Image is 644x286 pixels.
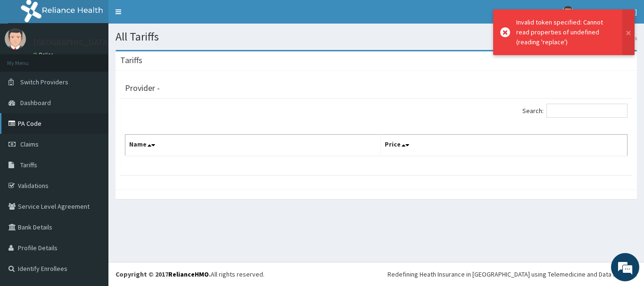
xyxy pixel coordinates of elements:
strong: Copyright © 2017 . [116,270,211,278]
th: Name [125,135,381,156]
label: Search: [522,104,627,118]
span: Tariffs [20,161,37,169]
input: Search: [546,104,627,118]
span: Claims [20,140,39,148]
h3: Tariffs [120,56,142,65]
div: Redefining Heath Insurance in [GEOGRAPHIC_DATA] using Telemedicine and Data Science! [388,270,637,279]
a: RelianceHMO [168,270,209,278]
footer: All rights reserved. [108,262,644,286]
h3: Provider - [125,84,160,92]
span: Switch Providers [20,78,68,86]
span: Dashboard [20,98,51,107]
span: [GEOGRAPHIC_DATA] [579,8,637,16]
p: [GEOGRAPHIC_DATA] [33,38,111,47]
img: User Image [5,28,26,49]
a: Online [33,51,56,58]
h1: All Tariffs [116,31,637,43]
div: Invalid token specified: Cannot read properties of undefined (reading 'replace') [516,17,613,47]
th: Price [381,135,627,156]
img: User Image [562,6,574,18]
